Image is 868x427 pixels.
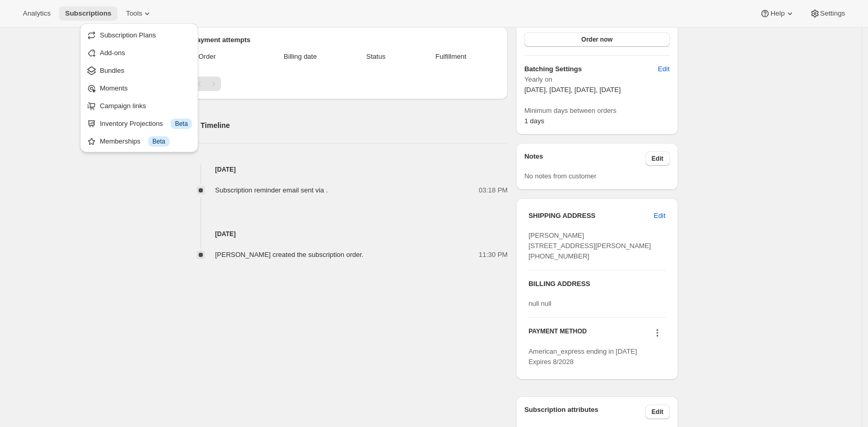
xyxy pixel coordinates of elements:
button: Subscriptions [59,6,118,21]
h3: PAYMENT METHOD [528,327,587,341]
button: Bundles [83,62,195,79]
span: Edit [652,408,664,416]
button: Edit [645,405,670,419]
h4: [DATE] [184,229,508,239]
span: Settings [820,9,845,18]
span: Moments [100,84,127,92]
button: Edit [647,208,671,224]
button: Edit [652,61,676,77]
span: Order now [581,35,613,44]
span: Beta [152,137,165,146]
span: Yearly on [524,74,669,85]
span: 11:30 PM [479,250,508,260]
span: Analytics [23,9,50,18]
span: null null [528,300,551,307]
nav: Pagination [192,76,500,91]
span: Edit [658,64,669,74]
button: Settings [804,6,851,21]
span: Subscription Plans [100,31,156,39]
h3: Notes [524,151,645,166]
button: Order now [524,32,669,47]
span: 03:18 PM [479,185,508,196]
h3: Subscription attributes [524,405,645,419]
span: Subscriptions [65,9,111,18]
span: Help [770,9,784,18]
h3: SHIPPING ADDRESS [528,211,654,221]
span: Campaign links [100,102,146,110]
span: Add-ons [100,49,125,57]
span: [PERSON_NAME] created the subscription order. [215,251,364,258]
button: Memberships [83,133,195,149]
button: Add-ons [83,44,195,61]
div: Memberships [100,136,192,147]
span: Fulfillment [409,51,493,62]
button: Analytics [17,6,57,21]
h2: Payment attempts [192,35,500,45]
span: Edit [652,154,664,163]
span: Tools [126,9,142,18]
button: Help [754,6,801,21]
th: Order [192,45,255,68]
div: Inventory Projections [100,119,192,129]
button: Moments [83,80,195,96]
button: Campaign links [83,97,195,114]
span: [PERSON_NAME] [STREET_ADDRESS][PERSON_NAME] [PHONE_NUMBER] [528,231,651,260]
button: Edit [645,151,670,166]
span: Subscription reminder email sent via . [215,186,328,194]
span: Edit [654,211,665,221]
span: [DATE], [DATE], [DATE], [DATE] [524,86,620,94]
span: 1 days [524,117,544,125]
span: Minimum days between orders [524,106,669,116]
button: Subscription Plans [83,27,195,43]
span: Beta [175,120,188,128]
button: Inventory Projections [83,115,195,132]
h6: Batching Settings [524,64,658,74]
span: Status [349,51,403,62]
span: Bundles [100,67,124,74]
h3: BILLING ADDRESS [528,279,665,289]
button: Tools [120,6,159,21]
span: Billing date [257,51,343,62]
h2: Timeline [201,120,508,131]
span: No notes from customer [524,172,597,180]
h4: [DATE] [184,164,508,175]
span: American_express ending in [DATE] Expires 8/2028 [528,347,637,366]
